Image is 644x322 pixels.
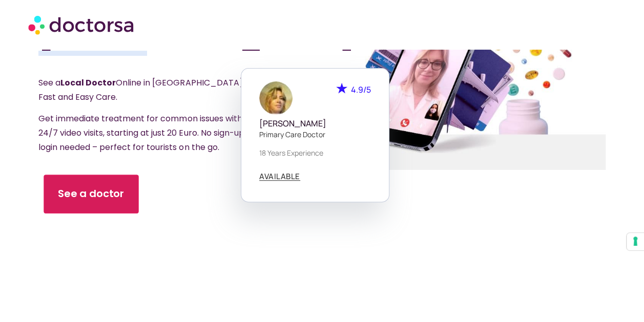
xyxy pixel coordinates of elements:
[56,301,589,315] iframe: Customer reviews powered by Trustpilot
[259,147,371,158] p: 18 years experience
[351,84,371,95] span: 4.9/5
[38,77,250,103] span: See a Online in [GEOGRAPHIC_DATA] – Fast and Easy Care.
[259,119,371,128] h5: [PERSON_NAME]
[38,113,255,153] span: Get immediate treatment for common issues with 24/7 video visits, starting at just 20 Euro. No si...
[259,129,371,140] p: Primary care doctor
[60,77,116,89] strong: Local Doctor
[627,233,644,250] button: Your consent preferences for tracking technologies
[58,186,125,201] span: See a doctor
[259,173,300,181] a: AVAILABLE
[44,175,139,213] a: See a doctor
